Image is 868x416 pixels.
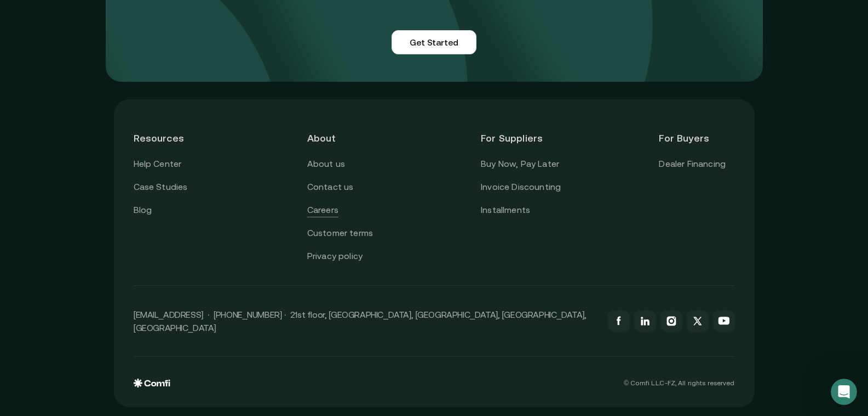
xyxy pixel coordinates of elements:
a: Contact us [307,180,354,194]
header: For Suppliers [481,119,561,157]
a: Dealer Financing [659,157,726,171]
a: Blog [134,203,152,217]
a: Invoice Discounting [481,180,561,194]
a: Help Center [134,157,182,171]
a: About us [307,157,345,171]
header: For Buyers [659,119,734,157]
a: Careers [307,203,338,217]
a: Installments [481,203,530,217]
a: Case Studies [134,180,188,194]
a: Buy Now, Pay Later [481,157,559,171]
iframe: Intercom live chat [831,379,857,405]
a: Get Started [392,30,476,54]
p: © Comfi L.L.C-FZ, All rights reserved [624,379,734,387]
a: Customer terms [307,226,373,240]
header: Resources [134,119,209,157]
a: Privacy policy [307,249,363,263]
header: About [307,119,383,157]
p: [EMAIL_ADDRESS] · [PHONE_NUMBER] · 21st floor, [GEOGRAPHIC_DATA], [GEOGRAPHIC_DATA], [GEOGRAPHIC_... [134,308,597,334]
img: comfi logo [134,379,170,387]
